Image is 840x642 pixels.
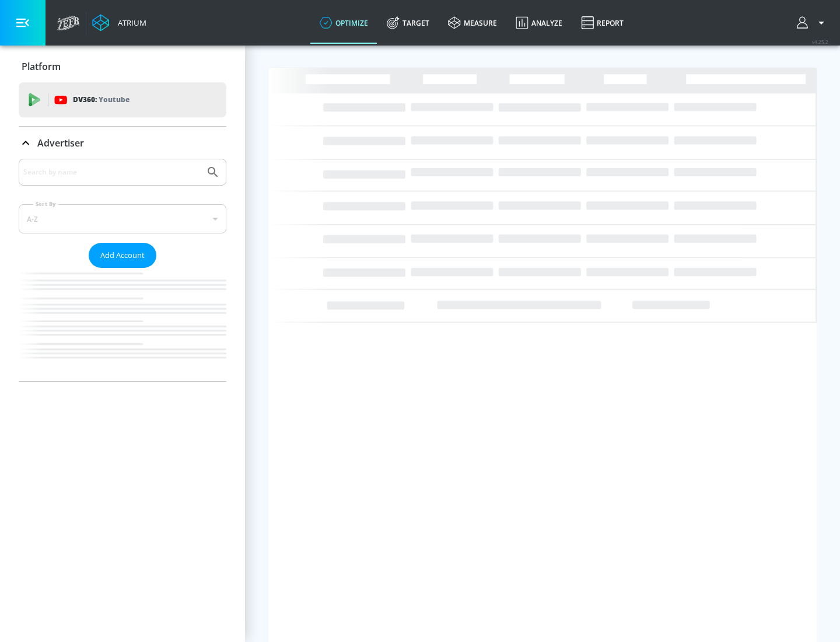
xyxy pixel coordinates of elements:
p: Youtube [99,93,129,106]
a: Target [377,2,439,44]
label: Sort By [33,200,58,208]
div: Advertiser [19,127,226,159]
p: Platform [22,60,61,73]
nav: list of Advertiser [19,268,226,381]
span: Add Account [100,249,145,262]
div: Advertiser [19,159,226,381]
span: v 4.25.2 [812,39,828,45]
div: Platform [19,50,226,83]
a: measure [439,2,506,44]
a: Report [572,2,633,44]
input: Search by name [23,165,200,180]
a: optimize [310,2,377,44]
div: DV360: Youtube [19,82,226,117]
a: Analyze [506,2,572,44]
button: Add Account [89,243,156,268]
p: Advertiser [37,137,84,149]
div: Atrium [113,18,146,28]
p: DV360: [73,93,129,106]
div: A-Z [19,204,226,233]
a: Atrium [92,14,146,32]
